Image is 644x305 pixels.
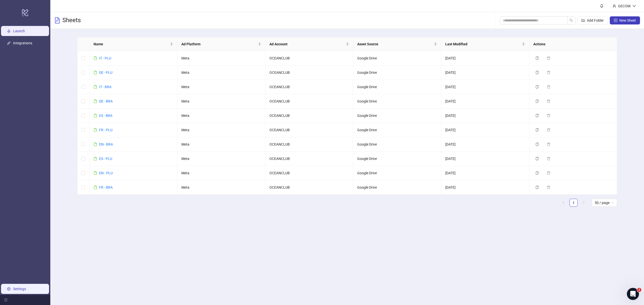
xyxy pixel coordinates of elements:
[570,199,578,207] li: 1
[547,157,550,160] span: delete
[94,143,97,146] span: file
[559,199,568,207] button: left
[441,80,529,94] td: [DATE]
[353,51,441,65] td: Google Drive
[265,180,353,195] td: OCEANCLUB
[535,143,539,146] span: copy
[269,41,345,47] span: Ad Account
[177,166,265,180] td: Meta
[94,71,97,74] span: file
[441,137,529,152] td: [DATE]
[177,137,265,152] td: Meta
[627,288,639,300] iframe: Intercom live chat
[94,56,97,60] span: file
[547,85,550,89] span: delete
[582,201,585,204] span: right
[357,41,433,47] span: Asset Source
[535,186,539,189] span: copy
[99,171,113,175] a: EN - PLU
[535,56,539,60] span: copy
[595,199,614,207] span: 50 / page
[441,51,529,65] td: [DATE]
[353,137,441,152] td: Google Drive
[535,114,539,117] span: copy
[62,16,81,24] h3: Sheets
[94,85,97,89] span: file
[547,71,550,74] span: delete
[600,4,603,8] span: bell
[535,157,539,160] span: copy
[547,99,550,103] span: delete
[547,186,550,189] span: delete
[441,94,529,109] td: [DATE]
[265,123,353,137] td: OCEANCLUB
[177,180,265,195] td: Meta
[94,41,169,47] span: Name
[177,37,265,51] th: Ad Platform
[562,201,565,204] span: left
[94,128,97,132] span: file
[265,137,353,152] td: OCEANCLUB
[265,65,353,80] td: OCEANCLUB
[353,166,441,180] td: Google Drive
[441,166,529,180] td: [DATE]
[445,41,521,47] span: Last Modified
[441,152,529,166] td: [DATE]
[535,171,539,175] span: copy
[580,199,588,207] button: right
[614,19,617,22] span: plus-square
[535,71,539,74] span: copy
[265,94,353,109] td: OCEANCLUB
[177,51,265,65] td: Meta
[353,65,441,80] td: Google Drive
[90,37,178,51] th: Name
[99,85,111,89] a: IT - BRA
[353,37,441,51] th: Asset Source
[441,109,529,123] td: [DATE]
[177,65,265,80] td: Meta
[570,19,573,22] span: search
[581,19,585,22] span: folder-add
[547,56,550,60] span: delete
[265,80,353,94] td: OCEANCLUB
[587,18,604,22] span: Add Folder
[353,180,441,195] td: Google Drive
[265,37,353,51] th: Ad Account
[632,4,636,8] span: down
[177,80,265,94] td: Meta
[637,288,641,292] span: 2
[616,3,632,9] div: GECOM
[535,85,539,89] span: copy
[529,37,617,51] th: Actions
[619,18,636,22] span: New Sheet
[441,180,529,195] td: [DATE]
[570,199,577,207] a: 1
[99,56,111,60] a: IT - PLU
[547,171,550,175] span: delete
[94,114,97,117] span: file
[441,65,529,80] td: [DATE]
[353,123,441,137] td: Google Drive
[177,123,265,137] td: Meta
[353,152,441,166] td: Google Drive
[265,152,353,166] td: OCEANCLUB
[353,94,441,109] td: Google Drive
[99,99,113,103] a: DE - BRA
[535,99,539,103] span: copy
[265,166,353,180] td: OCEANCLUB
[99,157,112,161] a: ES - PLU
[99,114,112,118] a: ES - BRA
[13,29,25,33] a: Launch
[99,142,113,146] a: EN - BRA
[94,171,97,175] span: file
[547,114,550,117] span: delete
[13,287,26,291] a: Settings
[99,185,113,189] a: FR - BRA
[13,41,32,45] a: Integrations
[353,109,441,123] td: Google Drive
[94,157,97,160] span: file
[441,123,529,137] td: [DATE]
[177,152,265,166] td: Meta
[535,128,539,132] span: copy
[610,16,640,24] button: New Sheet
